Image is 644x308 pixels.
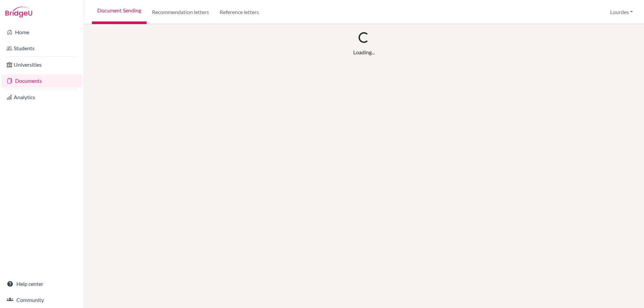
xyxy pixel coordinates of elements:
img: Bridge-U [5,7,32,17]
a: Home [1,25,82,39]
a: Help center [1,277,82,291]
a: Students [1,42,82,55]
a: Documents [1,74,82,87]
a: Universities [1,58,82,71]
a: Community [1,293,82,307]
button: Lourdes [607,6,636,18]
div: Loading... [353,48,375,56]
a: Analytics [1,90,82,104]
